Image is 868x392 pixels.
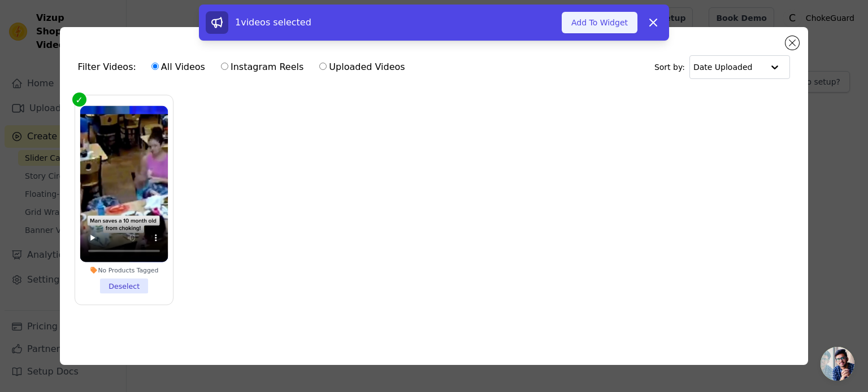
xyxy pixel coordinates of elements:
label: Uploaded Videos [319,60,405,74]
button: Add To Widget [562,12,637,33]
label: Instagram Reels [220,60,304,74]
label: All Videos [151,60,206,74]
div: Open chat [821,347,854,381]
span: 1 videos selected [235,17,311,28]
div: Filter Videos: [78,54,411,80]
div: No Products Tagged [80,267,168,275]
div: Sort by: [654,55,791,79]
